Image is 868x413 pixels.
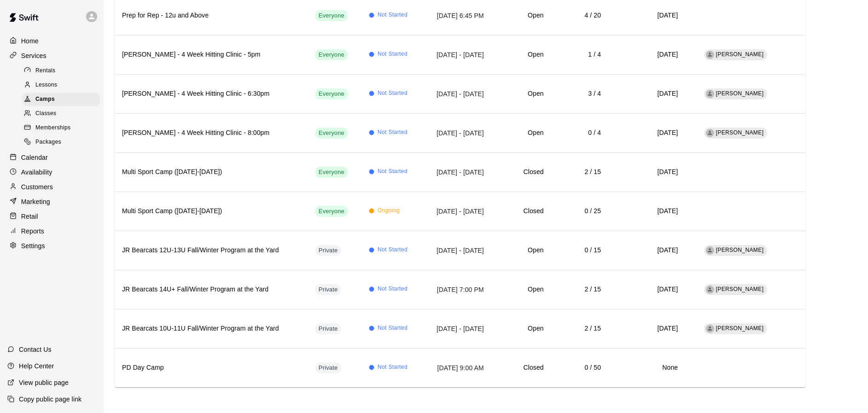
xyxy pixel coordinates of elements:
[421,348,491,387] td: [DATE] 9:00 AM
[22,79,100,92] div: Lessons
[315,12,348,20] span: Everyone
[499,363,544,373] h6: Closed
[22,122,100,134] div: Memberships
[7,239,96,253] a: Settings
[421,270,491,309] td: [DATE] 7:00 PM
[706,129,714,137] div: Elliott Curtis
[716,325,764,332] span: [PERSON_NAME]
[616,167,678,177] h6: [DATE]
[21,51,47,60] p: Services
[19,361,54,371] p: Help Center
[122,50,300,60] h6: [PERSON_NAME] - 4 Week Hitting Clinic - 5pm
[716,51,764,58] span: [PERSON_NAME]
[21,168,52,177] p: Availability
[122,167,300,177] h6: Multi Sport Camp ([DATE]-[DATE])
[7,151,96,164] a: Calendar
[315,128,348,139] div: This service is visible to all of your customers
[122,324,300,334] h6: JR Bearcats 10U-11U Fall/Winter Program at the Yard
[716,129,764,136] span: [PERSON_NAME]
[315,246,342,255] span: Private
[559,50,601,60] h6: 1 / 4
[716,247,764,253] span: [PERSON_NAME]
[706,90,714,98] div: Elliott Curtis
[616,128,678,138] h6: [DATE]
[421,152,491,192] td: [DATE] - [DATE]
[559,363,601,373] h6: 0 / 50
[616,285,678,295] h6: [DATE]
[22,64,104,78] a: Rentals
[21,36,39,46] p: Home
[7,180,96,194] a: Customers
[559,324,601,334] h6: 2 / 15
[421,231,491,270] td: [DATE] - [DATE]
[21,212,38,221] p: Retail
[35,123,70,133] span: Memberships
[378,167,408,176] span: Not Started
[616,206,678,216] h6: [DATE]
[706,51,714,59] div: Elliott Curtis
[378,89,408,98] span: Not Started
[315,323,342,334] div: This service is hidden, and can only be accessed via a direct link
[421,113,491,152] td: [DATE] - [DATE]
[22,64,100,77] div: Rentals
[616,363,678,373] h6: None
[616,324,678,334] h6: [DATE]
[378,324,408,333] span: Not Started
[19,345,52,354] p: Contact Us
[706,285,714,294] div: Luke Baker
[499,128,544,138] h6: Open
[616,245,678,256] h6: [DATE]
[499,285,544,295] h6: Open
[35,138,61,147] span: Packages
[378,245,408,255] span: Not Started
[35,95,55,104] span: Camps
[499,245,544,256] h6: Open
[616,50,678,60] h6: [DATE]
[7,209,96,223] a: Retail
[122,245,300,256] h6: JR Bearcats 12U-13U Fall/Winter Program at the Yard
[19,378,69,387] p: View public page
[499,11,544,21] h6: Open
[716,90,764,97] span: [PERSON_NAME]
[7,49,96,63] div: Services
[421,35,491,74] td: [DATE] - [DATE]
[19,395,82,404] p: Copy public page link
[315,206,348,217] div: This service is visible to all of your customers
[35,81,58,90] span: Lessons
[7,34,96,48] a: Home
[559,285,601,295] h6: 2 / 15
[378,285,408,294] span: Not Started
[499,89,544,99] h6: Open
[315,207,348,216] span: Everyone
[315,285,342,294] span: Private
[122,206,300,216] h6: Multi Sport Camp ([DATE]-[DATE])
[21,197,50,206] p: Marketing
[315,167,348,178] div: This service is visible to all of your customers
[122,363,300,373] h6: PD Day Camp
[21,182,53,192] p: Customers
[35,109,56,118] span: Classes
[22,135,104,150] a: Packages
[716,286,764,292] span: [PERSON_NAME]
[35,66,56,76] span: Rentals
[22,121,104,135] a: Memberships
[559,128,601,138] h6: 0 / 4
[616,11,678,21] h6: [DATE]
[421,309,491,348] td: [DATE] - [DATE]
[7,195,96,209] a: Marketing
[499,324,544,334] h6: Open
[122,128,300,138] h6: [PERSON_NAME] - 4 Week Hitting Clinic - 8:00pm
[315,284,342,295] div: This service is hidden, and can only be accessed via a direct link
[378,50,408,59] span: Not Started
[315,10,348,21] div: This service is visible to all of your customers
[7,224,96,238] a: Reports
[315,168,348,177] span: Everyone
[706,246,714,255] div: Luke Baker
[22,93,104,107] a: Camps
[559,245,601,256] h6: 0 / 15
